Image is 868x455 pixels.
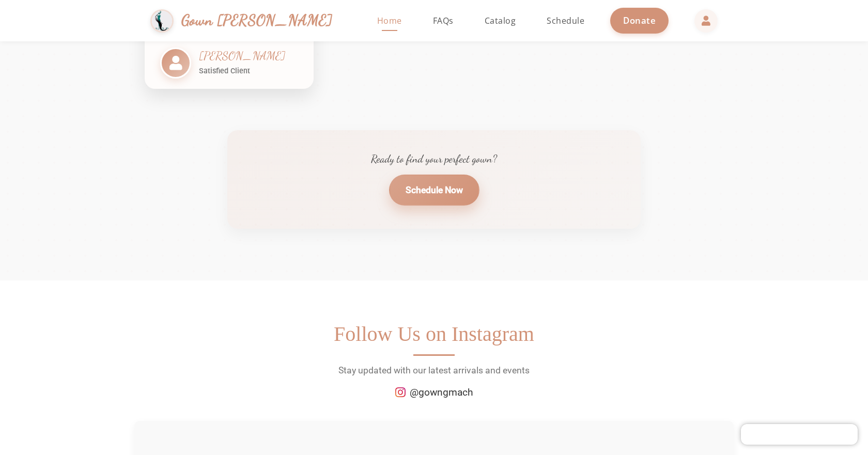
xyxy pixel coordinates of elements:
[377,15,402,26] span: Home
[150,7,343,35] a: Gown [PERSON_NAME]
[134,322,734,356] h2: Follow Us on Instagram
[547,15,584,26] span: Schedule
[623,14,656,26] span: Donate
[150,9,174,33] img: Gown Gmach Logo
[610,8,669,33] a: Donate
[248,151,620,167] p: Ready to find your perfect gown?
[134,364,734,377] p: Stay updated with our latest arrivals and events
[433,15,454,26] span: FAQs
[741,424,858,445] iframe: Chatra live chat
[181,9,333,32] span: Gown [PERSON_NAME]
[389,175,479,206] a: Schedule Now
[395,385,473,400] a: @gowngmach
[199,66,298,77] p: Satisfied Client
[199,49,298,63] h4: [PERSON_NAME]
[485,15,516,26] span: Catalog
